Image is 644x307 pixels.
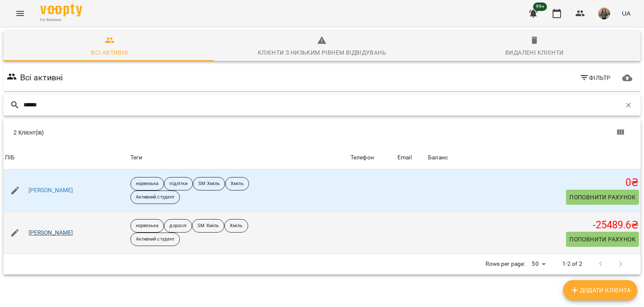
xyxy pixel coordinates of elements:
p: підлітки [169,180,187,188]
div: Sort [397,153,412,163]
button: Поповнити рахунок [566,232,639,247]
p: Хміль [231,180,244,188]
div: Хміль [225,177,249,191]
button: Menu [10,3,30,24]
div: Телефон [351,153,374,163]
span: Додати клієнта [570,285,631,295]
button: Показати колонки [610,122,631,143]
div: Клієнти з низьким рівнем відвідувань [258,48,386,58]
span: Баланс [428,153,639,163]
span: Телефон [351,153,394,163]
h5: 0 ₴ [428,176,639,189]
div: Хміль [224,219,248,233]
p: дорослі [169,222,187,230]
a: [PERSON_NAME] [29,229,73,237]
div: ПІБ [5,153,15,163]
div: Table Toolbar [3,119,641,146]
button: Фільтр [576,70,614,85]
span: For Business [40,17,82,23]
p: Хміль [230,222,243,230]
div: норвезька [130,219,164,233]
span: ПІБ [5,153,127,163]
div: SM Хміль [192,219,224,233]
p: 1-2 of 2 [562,260,582,268]
div: Всі активні [91,48,128,58]
div: 2 Клієнт(ів) [13,128,327,137]
span: Email [397,153,425,163]
h6: Всі активні [20,71,63,84]
div: Email [397,153,412,163]
div: Sort [351,153,374,163]
img: 7a0c59d5fd3336b88288794a7f9749f6.jpeg [598,8,610,19]
div: Активний студент [130,191,180,204]
div: 50 [528,258,548,270]
button: Додати клієнта [563,280,637,300]
p: норвезька [136,180,159,188]
div: Активний студент [130,233,180,246]
button: Поповнити рахунок [566,190,639,205]
div: Баланс [428,153,448,163]
button: UA [618,5,634,21]
img: Voopty Logo [40,4,82,16]
span: 99+ [533,3,547,11]
div: норвезька [130,177,164,191]
span: UA [622,9,631,18]
span: Поповнити рахунок [569,192,636,202]
div: підлітки [164,177,193,191]
p: Активний студент [136,236,175,243]
p: норвезька [136,222,159,230]
div: Sort [428,153,448,163]
a: [PERSON_NAME] [29,186,73,195]
div: SM Хміль [193,177,225,191]
p: Активний студент [136,194,175,201]
div: дорослі [164,219,192,233]
p: Rows per page: [486,260,525,268]
div: Видалені клієнти [505,48,563,58]
span: Поповнити рахунок [569,234,636,244]
p: SM Хміль [197,222,219,230]
h5: -25489.6 ₴ [428,219,639,232]
span: Фільтр [579,73,611,83]
div: Теги [130,153,347,163]
p: SM Хміль [198,180,220,188]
